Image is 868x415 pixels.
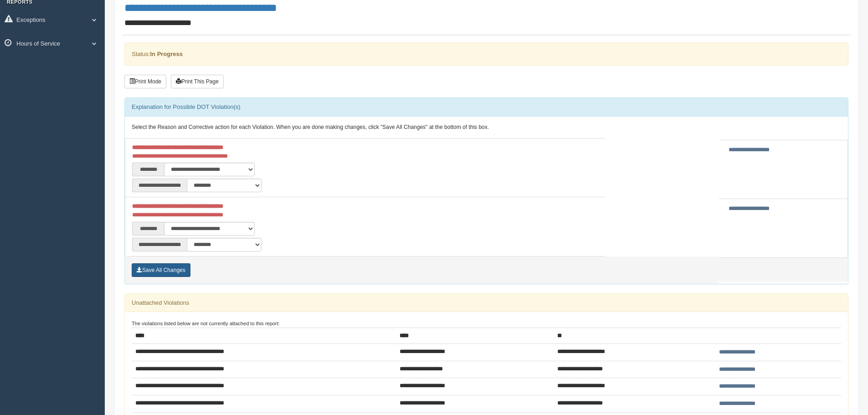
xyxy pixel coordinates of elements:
strong: In Progress [150,51,183,57]
div: Unattached Violations [125,294,848,312]
div: Status: [124,42,848,66]
button: Save [132,263,190,277]
small: The violations listed below are not currently attached to this report: [132,321,280,326]
div: Select the Reason and Corrective action for each Violation. When you are done making changes, cli... [125,117,848,138]
button: Print This Page [171,75,224,88]
div: Explanation for Possible DOT Violation(s) [125,98,848,116]
button: Print Mode [124,75,166,88]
